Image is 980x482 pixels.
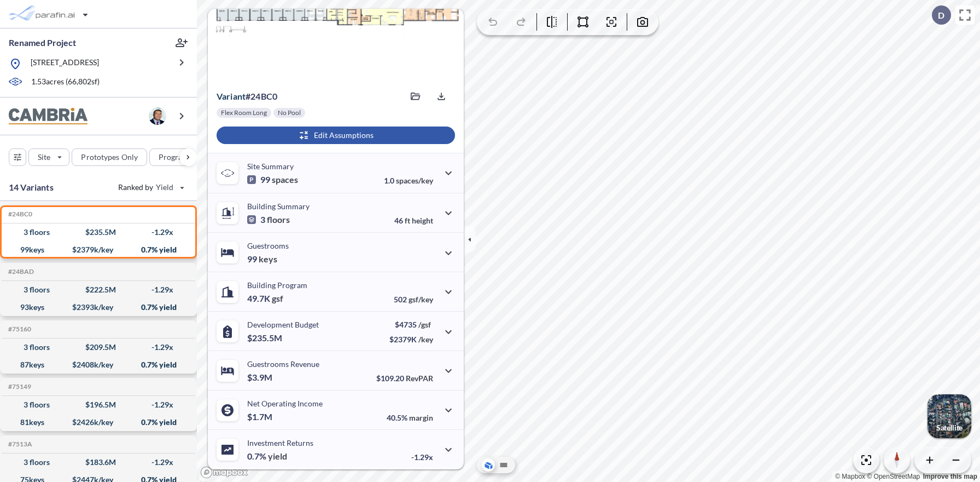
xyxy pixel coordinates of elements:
[217,91,246,101] span: Variant
[268,451,287,462] span: yield
[409,295,433,304] span: gsf/key
[384,176,433,185] p: 1.0
[247,214,290,225] p: 3
[376,374,433,383] p: $109.20
[28,148,69,166] button: Site
[267,214,290,225] span: floors
[418,320,431,329] span: /gsf
[247,438,313,447] p: Investment Returns
[109,179,191,196] button: Ranked by Yield
[9,37,76,49] p: Renamed Project
[247,254,277,265] p: 99
[159,152,189,163] p: Program
[247,320,319,329] p: Development Budget
[200,466,248,479] a: Mapbox homepage
[149,148,208,166] button: Program
[411,452,433,462] p: -1.29x
[247,359,319,369] p: Guestrooms Revenue
[927,394,971,438] button: Switcher ImageSatellite
[418,335,433,344] span: /key
[247,202,310,211] p: Building Summary
[247,174,298,185] p: 99
[6,268,34,276] h5: Click to copy the code
[9,108,87,125] img: BrandImage
[272,174,298,185] span: spaces
[396,176,433,185] span: spaces/key
[6,325,31,333] h5: Click to copy the code
[389,335,433,344] p: $2379K
[247,411,274,422] p: $1.7M
[6,383,31,391] h5: Click to copy the code
[31,76,100,88] p: 1.53 acres ( 66,802 sf)
[247,280,307,290] p: Building Program
[6,210,32,218] h5: Click to copy the code
[217,127,455,144] button: Edit Assumptions
[272,293,283,304] span: gsf
[221,108,267,117] p: Flex Room Long
[31,57,99,71] p: [STREET_ADDRESS]
[927,394,971,438] img: Switcher Image
[247,399,323,408] p: Net Operating Income
[387,413,433,422] p: 40.5%
[482,458,495,472] button: Aerial View
[259,254,277,265] span: keys
[923,473,977,480] a: Improve this map
[867,473,920,480] a: OpenStreetMap
[405,216,410,225] span: ft
[81,152,138,163] p: Prototypes Only
[38,152,50,163] p: Site
[938,10,944,20] p: D
[9,181,54,194] p: 14 Variants
[835,473,865,480] a: Mapbox
[247,332,284,343] p: $235.5M
[217,91,277,102] p: # 24bc0
[149,107,166,125] img: user logo
[394,216,433,225] p: 46
[247,372,274,383] p: $3.9M
[406,374,433,383] span: RevPAR
[497,458,510,472] button: Site Plan
[394,295,433,304] p: 502
[278,108,301,117] p: No Pool
[247,293,283,304] p: 49.7K
[409,413,433,422] span: margin
[247,162,294,171] p: Site Summary
[412,216,433,225] span: height
[156,182,174,193] span: Yield
[389,320,433,329] p: $4735
[247,241,289,250] p: Guestrooms
[247,451,287,462] p: 0.7%
[6,440,32,448] h5: Click to copy the code
[936,423,962,432] p: Satellite
[72,148,147,166] button: Prototypes Only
